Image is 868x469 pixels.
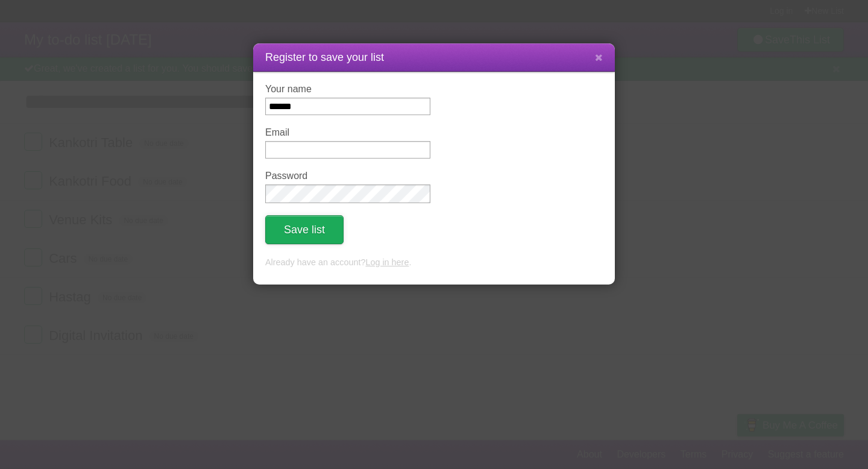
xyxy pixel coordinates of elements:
[265,215,344,244] button: Save list
[365,257,409,267] a: Log in here
[265,171,430,181] label: Password
[265,127,430,138] label: Email
[265,49,603,66] h1: Register to save your list
[265,256,603,269] p: Already have an account? .
[265,84,430,95] label: Your name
